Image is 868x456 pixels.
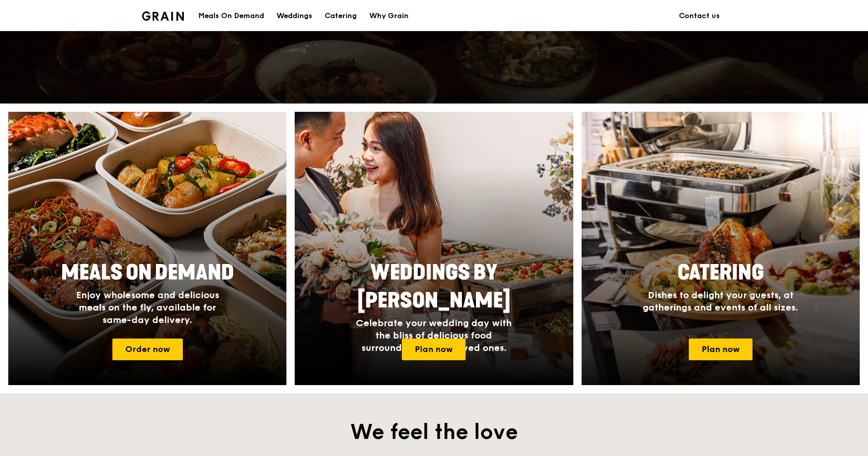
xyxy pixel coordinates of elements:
[8,112,286,385] img: meals-on-demand-card.d2b6f6db.png
[689,339,753,360] a: Plan now
[363,1,415,32] a: Why Grain
[295,112,573,385] a: Weddings by [PERSON_NAME]Celebrate your wedding day with the bliss of delicious food surrounded b...
[270,1,319,32] a: Weddings
[325,1,357,32] div: Catering
[673,1,726,32] a: Contact us
[356,317,512,354] span: Celebrate your wedding day with the bliss of delicious food surrounded by your loved ones.
[198,1,264,32] div: Meals On Demand
[142,11,184,21] img: Grain
[643,289,798,313] span: Dishes to delight your guests, at gatherings and events of all sizes.
[61,260,234,285] span: Meals On Demand
[76,289,219,326] span: Enjoy wholesome and delicious meals on the fly, available for same-day delivery.
[357,260,511,313] span: Weddings by [PERSON_NAME]
[277,1,312,32] div: Weddings
[112,339,183,360] a: Order now
[677,260,764,285] span: Catering
[8,112,286,385] a: Meals On DemandEnjoy wholesome and delicious meals on the fly, available for same-day delivery.Or...
[295,112,573,385] img: weddings-card.4f3003b8.jpg
[402,339,466,360] a: Plan now
[582,112,860,385] a: CateringDishes to delight your guests, at gatherings and events of all sizes.Plan now
[319,1,363,32] a: Catering
[369,1,409,32] div: Why Grain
